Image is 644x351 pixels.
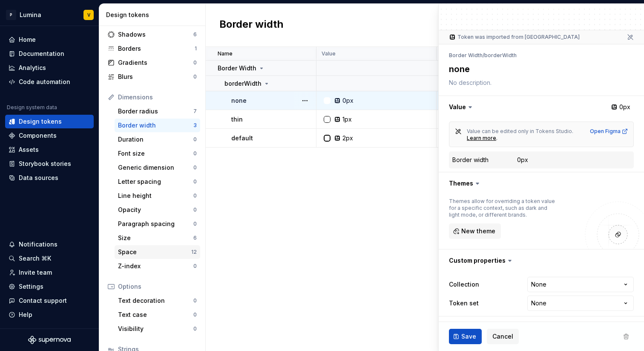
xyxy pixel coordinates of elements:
button: Cancel [487,329,519,344]
div: Design system data [7,104,57,111]
a: Borders1 [104,42,200,55]
a: Shadows6 [104,28,200,41]
a: Paragraph spacing0 [115,217,200,231]
div: Settings [19,282,43,291]
div: 1px [342,115,352,124]
div: 0 [193,297,197,304]
div: Font size [118,149,193,158]
svg: Supernova Logo [28,336,71,344]
a: Blurs0 [104,70,200,84]
a: Home [5,33,94,46]
div: Help [19,310,32,319]
li: borderWidth [484,52,517,58]
div: 6 [193,31,197,38]
a: Border width3 [115,119,200,132]
a: Data sources [5,171,94,185]
div: 0 [193,206,197,213]
td: None [437,110,479,129]
div: Components [19,131,57,140]
a: Settings [5,280,94,293]
div: 0 [193,325,197,332]
div: Generic dimension [118,163,193,172]
a: Border radius7 [115,104,200,118]
a: Storybook stories [5,157,94,171]
div: Gradients [118,58,193,67]
a: Text decoration0 [115,294,200,307]
div: Space [118,248,191,256]
p: Border Width [218,64,256,73]
div: 0 [193,178,197,185]
div: 1 [195,45,197,52]
div: Search ⌘K [19,254,51,263]
div: Lumina [20,11,41,19]
a: Assets [5,143,94,157]
a: Design tokens [5,115,94,128]
div: Border width [118,121,193,130]
li: Border Width [449,52,483,58]
div: 0 [193,311,197,318]
div: Z-index [118,262,193,270]
a: Text case0 [115,308,200,322]
a: Line height0 [115,189,200,203]
a: Duration0 [115,133,200,146]
a: Documentation [5,47,94,61]
a: Size6 [115,231,200,245]
a: Analytics [5,61,94,75]
button: Help [5,308,94,322]
div: Storybook stories [19,160,71,168]
div: Paragraph spacing [118,220,193,228]
span: Cancel [492,332,513,341]
div: Token was imported from [GEOGRAPHIC_DATA] [449,34,580,41]
td: None [437,91,479,110]
div: Notifications [19,240,57,249]
button: Notifications [5,238,94,251]
div: 12 [191,249,197,255]
div: Invite team [19,268,52,277]
div: Blurs [118,73,193,81]
div: 0 [193,73,197,80]
div: Border radius [118,107,193,116]
div: 0 [193,150,197,157]
div: 0 [193,263,197,270]
div: Analytics [19,64,46,72]
div: Data sources [19,174,58,182]
div: 0 [193,220,197,227]
a: Code automation [5,75,94,89]
span: Value can be edited only in Tokens Studio. [467,128,573,134]
p: thin [231,115,243,124]
button: PLuminaV [2,6,97,24]
a: Open Figma [590,128,628,135]
td: None [437,129,479,148]
div: Assets [19,145,39,154]
textarea: none [447,61,632,77]
div: Home [19,35,36,44]
a: Font size0 [115,147,200,160]
a: Invite team [5,266,94,279]
a: Gradients0 [104,56,200,70]
div: 7 [193,108,197,115]
div: Documentation [19,49,64,58]
a: Z-index0 [115,259,200,273]
a: Learn more [467,135,496,142]
div: 0 [193,59,197,66]
p: none [231,96,247,105]
p: Name [218,50,233,57]
div: Design tokens [19,117,62,126]
a: Opacity0 [115,203,200,217]
div: 3 [193,122,197,129]
div: Border width [452,156,489,164]
label: Token set [449,299,479,307]
a: Space12 [115,245,200,259]
div: Line height [118,191,193,200]
div: 0px [517,156,528,164]
div: Themes allow for overriding a token value for a specific context, such as dark and light mode, or... [449,198,555,218]
p: borderWidth [224,79,262,88]
div: P [6,10,16,20]
div: 0 [193,136,197,143]
div: Design tokens [106,11,202,19]
button: Search ⌘K [5,252,94,265]
button: Contact support [5,294,94,307]
div: Shadows [118,30,193,39]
